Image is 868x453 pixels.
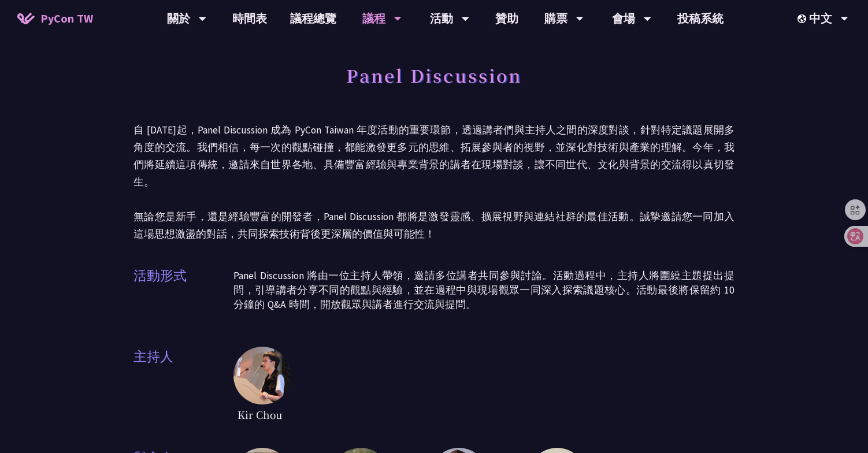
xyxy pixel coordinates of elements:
[40,10,93,27] span: PyCon TW
[6,4,105,33] a: PyCon TW
[133,347,233,425] span: 主持人
[233,269,735,312] p: Panel Discussion 將由一位主持人帶領，邀請多位講者共同參與討論。活動過程中，主持人將圍繞主題提出提問，引導講者分享不同的觀點與經驗，並在過程中與現場觀眾一同深入探索議題核心。活動...
[133,266,233,324] span: 活動形式
[797,14,809,23] img: Locale Icon
[233,404,285,425] span: Kir Chou
[346,58,522,92] h1: Panel Discussion
[233,347,291,404] img: Kir Chou
[17,13,35,24] img: Home icon of PyCon TW 2025
[133,121,735,243] p: 自 [DATE]起，Panel Discussion 成為 PyCon Taiwan 年度活動的重要環節，透過講者們與主持人之間的深度對談，針對特定議題展開多角度的交流。我們相信，每一次的觀點碰...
